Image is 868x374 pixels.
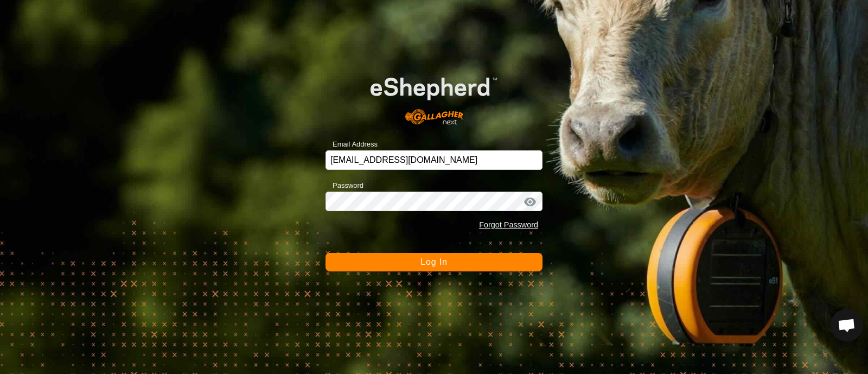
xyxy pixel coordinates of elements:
[347,59,521,133] img: E-shepherd Logo
[420,257,447,267] span: Log In
[325,150,542,170] input: Email Address
[479,220,538,229] a: Forgot Password
[325,253,542,271] button: Log In
[325,139,378,150] label: Email Address
[325,180,363,191] label: Password
[831,309,863,341] div: Open chat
